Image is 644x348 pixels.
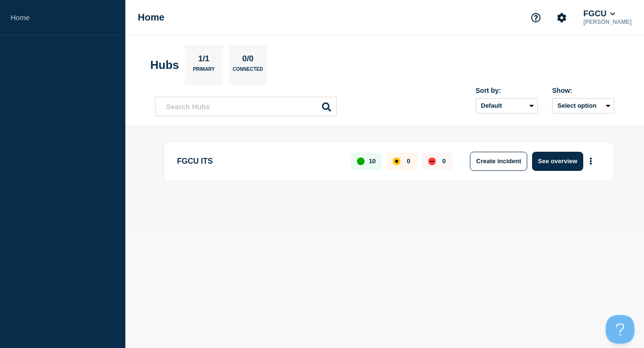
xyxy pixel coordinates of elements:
[369,157,376,165] p: 10
[606,315,634,344] iframe: Help Scout Beacon - Open
[193,67,215,77] p: Primary
[233,67,263,77] p: Connected
[581,9,617,19] button: FGCU
[357,157,365,165] div: up
[476,87,538,94] div: Sort by:
[476,98,538,113] select: Sort by
[526,8,546,28] button: Support
[177,152,340,171] p: FGCU ITS
[138,12,165,23] h1: Home
[393,157,400,165] div: affected
[585,152,597,170] button: More actions
[239,54,257,67] p: 0/0
[581,19,633,25] p: [PERSON_NAME]
[407,157,410,165] p: 0
[552,8,572,28] button: Account settings
[428,157,436,165] div: down
[552,87,614,94] div: Show:
[532,152,583,171] button: See overview
[150,58,179,72] h2: Hubs
[552,98,614,113] button: Select option
[155,97,337,116] input: Search Hubs
[195,54,213,67] p: 1/1
[442,157,445,165] p: 0
[470,152,527,171] button: Create incident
